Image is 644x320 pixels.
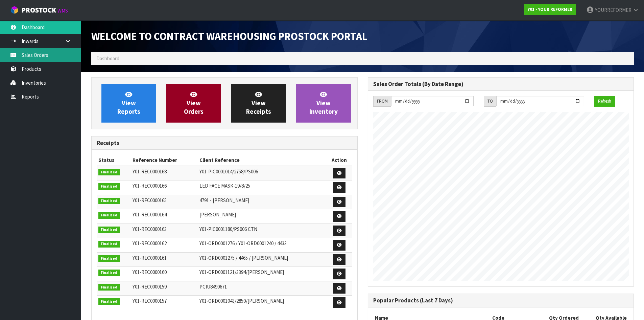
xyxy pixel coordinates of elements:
th: Action [326,155,352,166]
span: Y01-REC0000166 [133,183,167,189]
a: ViewInventory [296,84,351,123]
a: ViewOrders [166,84,221,123]
div: FROM [373,96,391,107]
span: Finalised [98,212,120,219]
span: Finalised [98,169,120,176]
span: 4791 - [PERSON_NAME] [199,197,249,204]
strong: Y01 - YOUR REFORMER [528,6,572,12]
span: Y01-ORD0001043/2850/[PERSON_NAME] [199,298,284,304]
div: TO [484,96,496,107]
span: Finalised [98,270,120,276]
span: View Receipts [246,90,271,116]
span: Y01-REC0000160 [133,269,167,275]
span: View Orders [184,90,204,116]
span: Y01-REC0000168 [133,168,167,175]
span: Y01-REC0000163 [133,226,167,232]
span: Y01-REC0000159 [133,283,167,290]
span: Finalised [98,241,120,248]
span: YOURREFORMER [595,7,631,13]
span: View Inventory [309,90,338,116]
span: Y01-REC0000164 [133,211,167,218]
h3: Popular Products (Last 7 Days) [373,297,629,304]
small: WMS [57,7,68,14]
span: LED FACE MASK-19/8/25 [199,183,250,189]
span: Finalised [98,284,120,291]
h3: Receipts [97,140,352,146]
span: PCIU8490671 [199,283,227,290]
span: Finalised [98,198,120,205]
span: Y01-REC0000162 [133,240,167,247]
span: [PERSON_NAME] [199,211,236,218]
span: Finalised [98,227,120,233]
span: Y01-ORD0001275 / 4465 / [PERSON_NAME] [199,255,288,261]
span: Y01-PIC0001014/2758/PS006 [199,168,258,175]
span: Finalised [98,255,120,262]
span: ProStock [22,6,56,15]
th: Reference Number [131,155,198,166]
button: Refresh [594,96,615,107]
span: Welcome to Contract Warehousing ProStock Portal [91,29,367,43]
th: Status [97,155,131,166]
span: Y01-REC0000165 [133,197,167,204]
span: Finalised [98,183,120,190]
h3: Sales Order Totals (By Date Range) [373,81,629,87]
img: cube-alt.png [10,6,19,14]
span: Y01-REC0000161 [133,255,167,261]
span: Dashboard [96,55,119,62]
span: View Reports [117,90,140,116]
span: Y01-ORD0001121/3394/[PERSON_NAME] [199,269,284,275]
span: Y01-ORD0001276 / Y01-ORD0001240 / 4433 [199,240,287,247]
th: Client Reference [198,155,326,166]
span: Y01-PIC0001180/PS006 CTN [199,226,257,232]
a: ViewReceipts [231,84,286,123]
span: Y01-REC0000157 [133,298,167,304]
a: ViewReports [101,84,156,123]
span: Finalised [98,298,120,305]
